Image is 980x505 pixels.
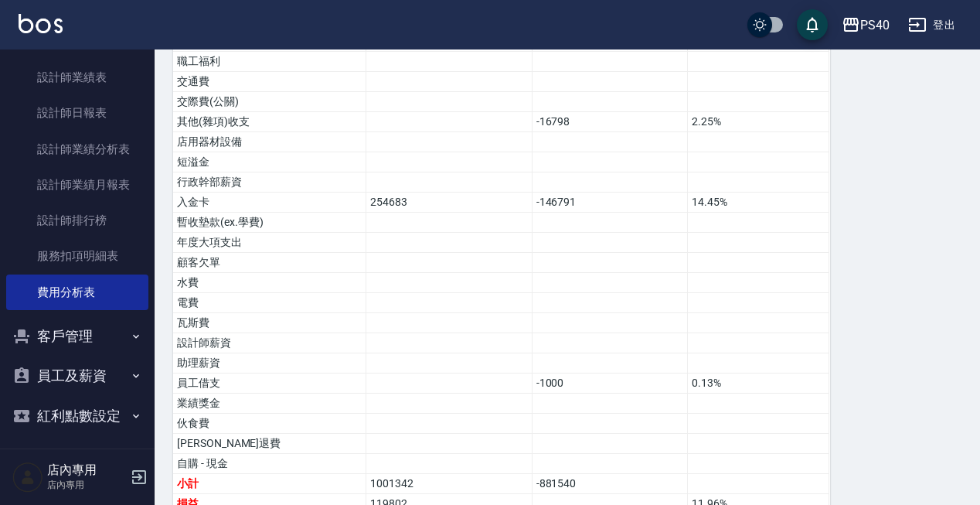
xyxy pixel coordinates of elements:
[173,414,366,434] td: 伙食費
[173,152,366,172] td: 短溢金
[173,353,366,374] td: 助理薪資
[173,253,366,273] td: 顧客欠單
[688,193,829,213] td: 14.45%
[6,95,148,131] a: 設計師日報表
[6,396,148,436] button: 紅利點數設定
[173,273,366,293] td: 水費
[173,293,366,313] td: 電費
[12,462,43,493] img: Person
[173,394,366,414] td: 業績獎金
[19,14,63,33] img: Logo
[6,275,148,310] a: 費用分析表
[6,238,148,274] a: 服務扣項明細表
[835,9,896,41] button: PS40
[860,15,890,35] div: PS40
[6,203,148,238] a: 設計師排行榜
[532,474,688,494] td: -881540
[173,213,366,233] td: 暫收墊款(ex.學費)
[797,9,828,40] button: save
[173,313,366,333] td: 瓦斯費
[366,474,533,494] td: 1001342
[173,233,366,253] td: 年度大項支出
[47,462,126,478] h5: 店內專用
[173,333,366,353] td: 設計師薪資
[532,112,688,132] td: -16798
[532,374,688,394] td: -1000
[173,52,366,72] td: 職工福利
[47,478,126,492] p: 店內專用
[173,132,366,152] td: 店用器材設備
[173,72,366,92] td: 交通費
[173,434,366,454] td: [PERSON_NAME]退費
[6,60,148,95] a: 設計師業績表
[6,356,148,396] button: 員工及薪資
[532,193,688,213] td: -146791
[366,193,533,213] td: 254683
[6,316,148,357] button: 客戶管理
[688,112,829,132] td: 2.25%
[173,193,366,213] td: 入金卡
[173,474,366,494] td: 小計
[173,374,366,394] td: 員工借支
[173,454,366,474] td: 自購 - 現金
[6,131,148,167] a: 設計師業績分析表
[173,112,366,132] td: 其他(雜項)收支
[6,167,148,203] a: 設計師業績月報表
[688,374,829,394] td: 0.13%
[173,172,366,193] td: 行政幹部薪資
[902,11,961,39] button: 登出
[173,92,366,112] td: 交際費(公關)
